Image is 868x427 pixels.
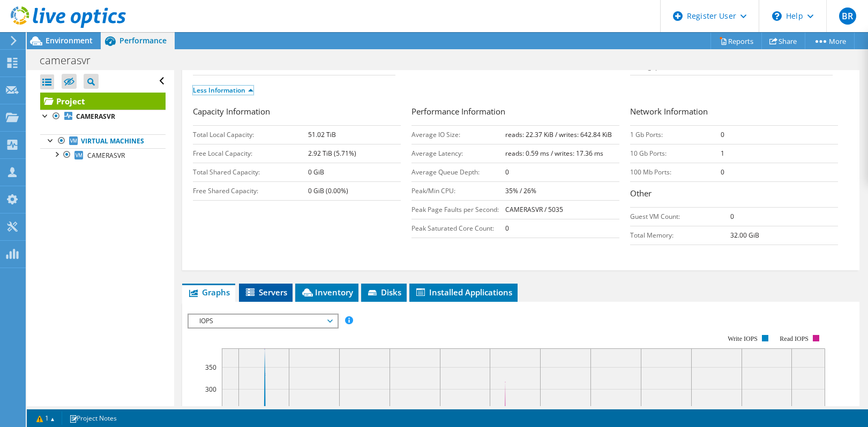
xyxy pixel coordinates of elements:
[193,105,401,120] h3: Capacity Information
[761,33,805,49] a: Share
[35,55,107,66] h1: camerasvr
[29,411,62,425] a: 1
[87,151,125,160] span: CAMERASVR
[839,7,856,25] span: BR
[505,167,509,177] b: 0
[630,226,730,245] td: Total Memory:
[40,148,166,162] a: CAMERASVR
[780,335,809,342] text: Read IOPS
[46,35,93,45] span: Environment
[411,144,505,163] td: Average Latency:
[730,231,759,240] b: 32.00 GiB
[630,105,838,120] h3: Network Information
[411,125,505,144] td: Average IO Size:
[411,200,505,219] td: Peak Page Faults per Second:
[630,125,721,144] td: 1 Gb Ports:
[193,125,309,144] td: Total Local Capacity:
[411,105,619,120] h3: Performance Information
[710,33,762,49] a: Reports
[505,205,563,214] b: CAMERASVR / 5035
[193,144,309,163] td: Free Local Capacity:
[721,149,724,158] b: 1
[244,287,287,298] span: Servers
[188,287,230,298] span: Graphs
[194,315,332,327] span: IOPS
[193,86,253,95] a: Less Information
[411,181,505,200] td: Peak/Min CPU:
[193,163,309,181] td: Total Shared Capacity:
[721,130,724,139] b: 0
[630,163,721,181] td: 100 Mb Ports:
[40,110,166,124] a: CAMERASVR
[40,93,166,110] a: Project
[62,411,124,425] a: Project Notes
[119,35,167,45] span: Performance
[730,212,734,221] b: 0
[193,181,309,200] td: Free Shared Capacity:
[366,287,401,298] span: Disks
[805,33,855,49] a: More
[205,363,216,372] text: 350
[721,167,724,177] b: 0
[308,167,324,177] b: 0 GiB
[505,186,536,195] b: 35% / 26%
[308,149,356,158] b: 2.92 TiB (5.71%)
[411,219,505,238] td: Peak Saturated Core Count:
[40,134,166,148] a: Virtual Machines
[505,130,612,139] b: reads: 22.37 KiB / writes: 642.84 KiB
[505,224,509,233] b: 0
[415,287,512,298] span: Installed Applications
[630,144,721,163] td: 10 Gb Ports:
[630,207,730,226] td: Guest VM Count:
[76,112,115,121] b: CAMERASVR
[728,335,758,342] text: Write IOPS
[205,385,216,394] text: 300
[308,186,348,195] b: 0 GiB (0.00%)
[301,287,353,298] span: Inventory
[308,130,336,139] b: 51.02 TiB
[772,11,782,21] svg: \n
[505,149,603,158] b: reads: 0.59 ms / writes: 17.36 ms
[630,187,838,202] h3: Other
[411,163,505,181] td: Average Queue Depth:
